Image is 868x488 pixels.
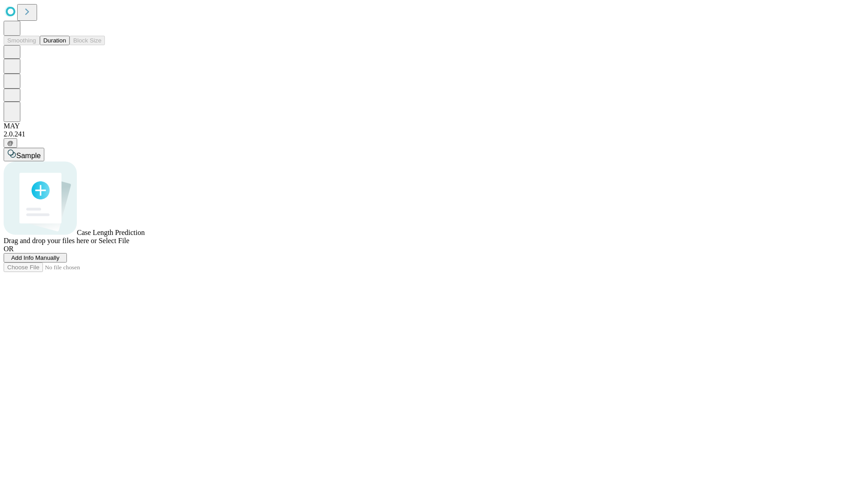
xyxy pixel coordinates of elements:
[11,254,60,261] span: Add Info Manually
[4,245,14,253] span: OR
[16,152,41,160] span: Sample
[4,130,864,138] div: 2.0.241
[4,237,97,244] span: Drag and drop your files here or
[70,36,105,45] button: Block Size
[4,253,67,263] button: Add Info Manually
[7,140,14,146] span: @
[4,36,40,45] button: Smoothing
[40,36,70,45] button: Duration
[4,138,17,148] button: @
[99,237,129,244] span: Select File
[4,122,864,130] div: MAY
[77,229,145,236] span: Case Length Prediction
[4,148,44,161] button: Sample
